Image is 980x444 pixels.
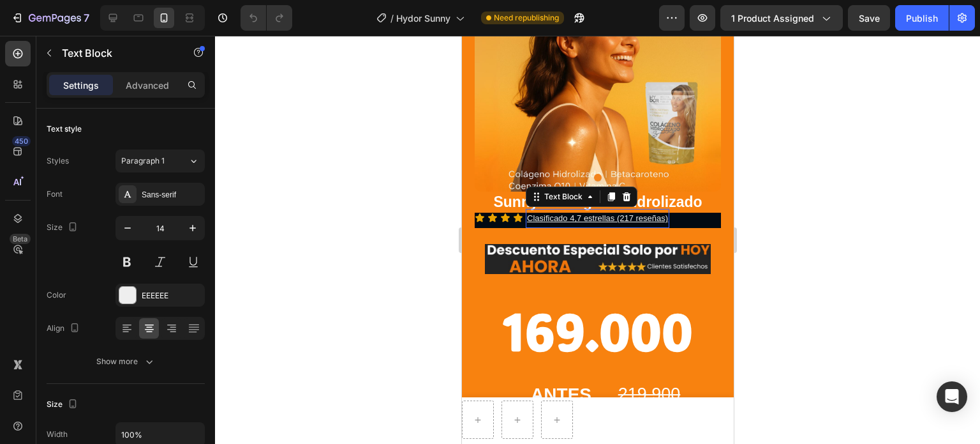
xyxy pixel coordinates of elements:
div: Width [47,429,68,440]
div: Open Intercom Messenger [937,381,967,412]
div: Undo/Redo [241,5,292,31]
span: 1 product assigned [731,11,814,25]
button: 7 [5,5,95,31]
span: Hydor Sunny [396,11,450,25]
div: Align [47,320,82,337]
button: Publish [895,5,949,31]
p: Text Block [62,45,170,61]
div: 450 [12,136,31,146]
div: Publish [906,11,938,25]
div: Size [47,219,80,236]
div: EEEEEE [142,290,202,302]
div: Text style [47,123,82,135]
p: 7 [84,10,89,26]
p: Advanced [126,79,169,92]
div: Size [47,396,80,413]
span: Paragraph 1 [121,155,165,167]
div: Show more [96,355,156,368]
div: Sans-serif [142,189,202,201]
button: 1 product assigned [720,5,843,31]
div: Beta [10,234,31,244]
div: Font [47,188,63,200]
iframe: Design area [462,36,734,444]
p: Settings [63,79,99,92]
button: Show more [47,350,205,373]
div: Styles [47,155,69,167]
button: Paragraph 1 [115,149,205,172]
span: / [390,11,394,25]
div: Color [47,289,66,301]
span: Need republishing [494,12,559,24]
button: Save [848,5,890,31]
span: Save [859,13,880,24]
